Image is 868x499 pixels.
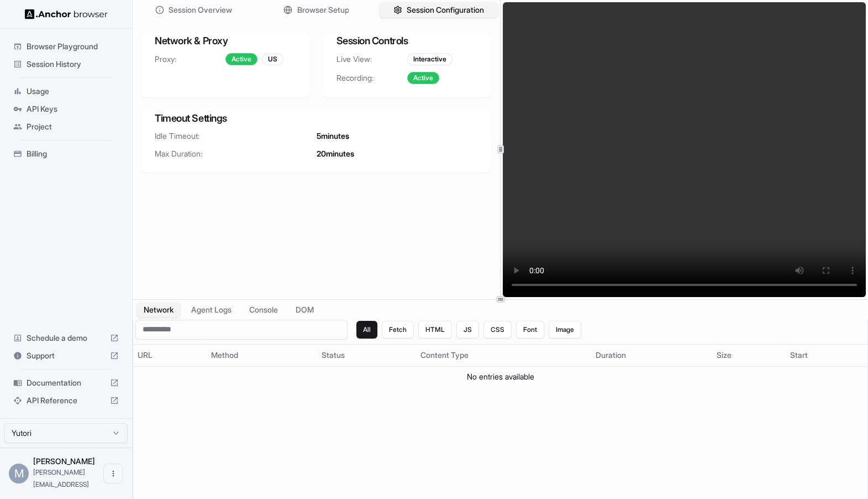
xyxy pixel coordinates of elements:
[211,350,313,361] div: Method
[382,321,414,339] button: Fetch
[289,302,320,318] button: DOM
[155,131,317,142] span: Idle Timeout:
[456,321,479,339] button: JS
[9,118,123,136] div: Project
[9,464,29,484] div: M
[155,111,478,126] h3: Timeout Settings
[25,9,108,19] img: Anchor Logo
[27,148,119,159] span: Billing
[155,148,317,159] span: Max Duration:
[185,302,238,318] button: Agent Logs
[317,148,354,159] span: 20 minutes
[262,53,283,65] div: US
[407,4,484,15] span: Session Configuration
[169,4,232,15] span: Session Overview
[27,350,106,361] span: Support
[33,468,89,488] span: miki@yutori.ai
[27,103,119,115] span: API Keys
[356,321,377,339] button: All
[420,350,587,361] div: Content Type
[596,350,708,361] div: Duration
[407,53,453,65] div: Interactive
[137,302,180,318] button: Network
[9,329,123,347] div: Schedule a demo
[138,350,202,361] div: URL
[243,302,285,318] button: Console
[133,366,867,387] td: No entries available
[9,82,123,100] div: Usage
[27,59,119,70] span: Session History
[155,33,297,49] h3: Network & Proxy
[33,456,95,466] span: Miki Pokryvailo
[9,392,123,409] div: API Reference
[9,55,123,73] div: Session History
[9,374,123,392] div: Documentation
[317,131,349,142] span: 5 minutes
[27,86,119,97] span: Usage
[336,72,407,84] span: Recording:
[103,464,123,484] button: Open menu
[336,33,478,49] h3: Session Controls
[549,321,581,339] button: Image
[483,321,512,339] button: CSS
[27,377,106,388] span: Documentation
[336,54,407,65] span: Live View:
[790,350,863,361] div: Start
[225,53,257,65] div: Active
[717,350,781,361] div: Size
[9,145,123,163] div: Billing
[27,395,106,406] span: API Reference
[418,321,452,339] button: HTML
[27,41,119,52] span: Browser Playground
[27,121,119,132] span: Project
[9,100,123,118] div: API Keys
[297,4,349,15] span: Browser Setup
[407,72,439,84] div: Active
[516,321,544,339] button: Font
[322,350,412,361] div: Status
[27,332,106,344] span: Schedule a demo
[155,54,225,65] span: Proxy:
[9,347,123,365] div: Support
[9,38,123,55] div: Browser Playground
